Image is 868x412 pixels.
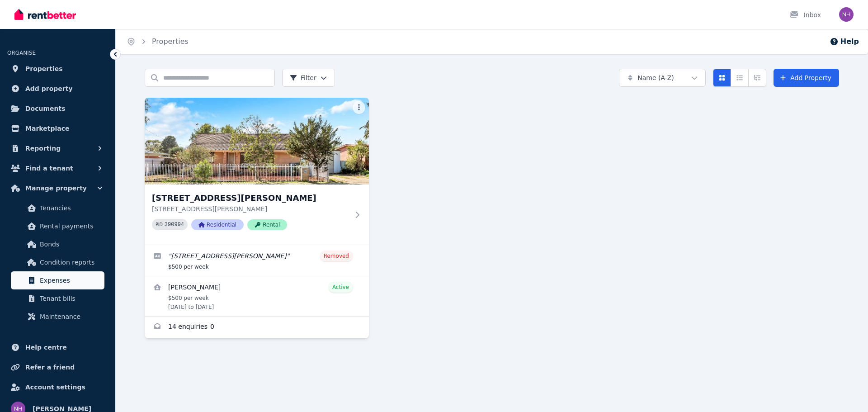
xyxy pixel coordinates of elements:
[11,289,104,308] a: Tenant bills
[247,219,287,230] span: Rental
[25,163,73,174] span: Find a tenant
[11,217,104,235] a: Rental payments
[191,219,244,230] span: Residential
[25,83,73,94] span: Add property
[40,311,101,322] span: Maintenance
[7,119,108,137] a: Marketplace
[789,10,821,19] div: Inbox
[7,80,108,98] a: Add property
[40,203,101,213] span: Tenancies
[156,222,163,227] small: PID
[830,36,859,47] button: Help
[839,7,854,22] img: Nighmat Hasanoff
[145,317,369,338] a: Enquiries for 40 Ballard Rd, Smithfield Plains
[7,139,108,157] button: Reporting
[25,123,69,134] span: Marketplace
[152,204,349,213] p: [STREET_ADDRESS][PERSON_NAME]
[713,69,766,87] div: View options
[748,69,766,87] button: Expanded list view
[40,293,101,304] span: Tenant bills
[774,69,839,87] a: Add Property
[165,222,184,228] code: 390994
[152,192,349,204] h3: [STREET_ADDRESS][PERSON_NAME]
[40,221,101,232] span: Rental payments
[25,342,67,353] span: Help centre
[7,60,108,78] a: Properties
[713,69,731,87] button: Card view
[282,69,335,87] button: Filter
[290,73,316,82] span: Filter
[116,29,199,54] nav: Breadcrumb
[7,159,108,177] button: Find a tenant
[353,101,365,114] button: More options
[25,382,85,393] span: Account settings
[7,358,108,376] a: Refer a friend
[619,69,706,87] button: Name (A-Z)
[152,37,189,46] a: Properties
[40,275,101,286] span: Expenses
[25,183,87,194] span: Manage property
[145,245,369,276] a: Edit listing: 40 Ballard Road, Smithfield Plains, SA, 5114
[7,99,108,118] a: Documents
[11,235,104,253] a: Bonds
[7,378,108,396] a: Account settings
[145,98,369,245] a: 40 Ballard Rd, Smithfield Plains[STREET_ADDRESS][PERSON_NAME][STREET_ADDRESS][PERSON_NAME]PID 390...
[11,271,104,289] a: Expenses
[11,199,104,217] a: Tenancies
[145,276,369,316] a: View details for Shokhzod Siddikov
[637,73,674,82] span: Name (A-Z)
[25,103,66,114] span: Documents
[11,253,104,271] a: Condition reports
[145,98,369,185] img: 40 Ballard Rd, Smithfield Plains
[14,8,76,21] img: RentBetter
[25,63,63,74] span: Properties
[7,338,108,356] a: Help centre
[11,308,104,326] a: Maintenance
[40,257,101,268] span: Condition reports
[7,179,108,197] button: Manage property
[40,239,101,250] span: Bonds
[25,362,75,373] span: Refer a friend
[731,69,749,87] button: Compact list view
[25,143,61,154] span: Reporting
[7,50,36,56] span: ORGANISE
